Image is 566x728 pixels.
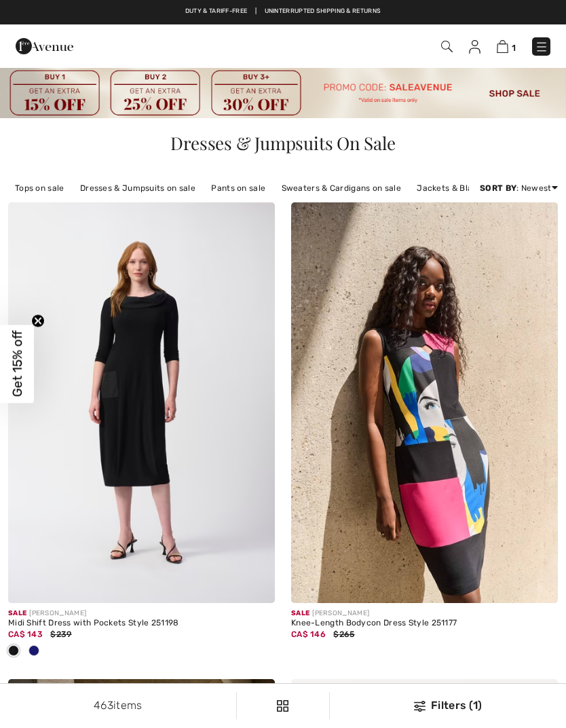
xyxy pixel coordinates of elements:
div: : Newest [480,182,558,194]
a: Jackets & Blazers on sale [410,179,527,197]
a: 1 [497,38,516,54]
img: Search [441,41,453,52]
a: 1ère Avenue [16,39,73,52]
span: Dresses & Jumpsuits On Sale [170,131,395,155]
span: CA$ 143 [8,630,43,639]
span: $265 [333,630,354,639]
a: Dresses & Jumpsuits on sale [73,179,202,197]
img: Shopping Bag [497,40,508,53]
span: 1 [512,43,516,53]
span: CA$ 146 [291,630,326,639]
span: 463 [94,699,113,712]
span: Sale [8,609,26,617]
div: [PERSON_NAME] [8,608,275,619]
img: My Info [469,40,480,54]
button: Close teaser [31,314,45,328]
img: Menu [535,40,548,54]
strong: Sort By [480,183,516,193]
img: Midi Shift Dress with Pockets Style 251198. Black [8,202,275,603]
a: Pants on sale [204,179,272,197]
div: Knee-Length Bodycon Dress Style 251177 [291,619,558,628]
a: Sweaters & Cardigans on sale [275,179,408,197]
a: Tops on sale [8,179,71,197]
div: Filters (1) [338,697,558,714]
span: Sale [291,609,309,617]
img: Filters [277,700,288,712]
div: Midnight Blue [24,640,44,663]
img: 1ère Avenue [16,33,73,60]
div: Midi Shift Dress with Pockets Style 251198 [8,619,275,628]
div: [PERSON_NAME] [291,608,558,619]
span: Get 15% off [10,331,25,397]
img: Knee-Length Bodycon Dress Style 251177. Vanilla/Multi [291,202,558,603]
span: $239 [50,630,71,639]
div: Black [3,640,24,663]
